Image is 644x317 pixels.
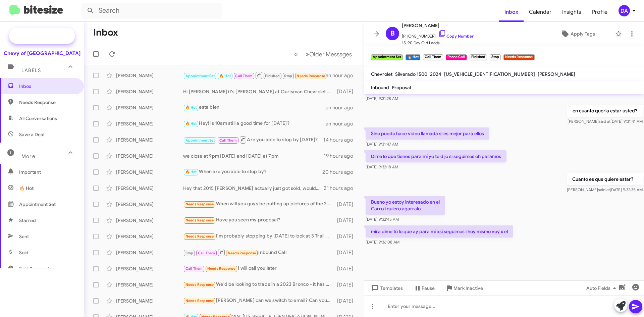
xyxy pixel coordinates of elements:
[524,2,557,22] a: Calendar
[185,74,215,78] span: Appointment Set
[499,2,524,22] a: Inbox
[290,47,302,61] button: Previous
[402,40,474,46] span: 15-90 Day Old Leads
[4,50,80,57] div: Chevy of [GEOGRAPHIC_DATA]
[598,187,610,192] span: said at
[422,282,435,294] span: Pause
[290,47,356,61] nav: Page navigation example
[265,74,280,78] span: Finished
[334,233,359,240] div: [DATE]
[183,281,334,288] div: We'd be looking to trade in a 2023 Bronco - it has a Sasquatch package and upgraded tech package....
[587,2,613,22] a: Profile
[567,105,643,117] p: en cuanto queria estar usted?
[185,266,203,271] span: Call Them
[116,153,183,159] div: [PERSON_NAME]
[371,71,392,77] span: Chevrolet
[185,202,214,206] span: Needs Response
[366,127,489,140] p: Sino puedo hace video llamada si es mejor para ellos
[326,120,359,127] div: an hour ago
[430,71,441,77] span: 2024
[408,282,440,294] button: Pause
[392,85,411,91] span: Proposal
[183,168,322,176] div: When are you able to stop by?
[324,185,359,192] div: 21 hours ago
[219,138,237,143] span: Call Them
[116,169,183,175] div: [PERSON_NAME]
[543,28,612,40] button: Apply Tags
[21,153,35,159] span: More
[366,150,506,162] p: Dime lo que tienes para mí yo te dijo si seguimos oh paramos
[490,54,501,60] small: Stop
[568,119,643,124] span: [PERSON_NAME] [DATE] 9:31:41 AM
[302,47,356,61] button: Next
[183,297,334,305] div: [PERSON_NAME] can we switch to email? Can you give me a quote on an LT1 or an LT2? I'm looking fo...
[183,120,326,127] div: Hey! is 10am still a good time for [DATE]?
[228,251,256,255] span: Needs Response
[371,85,389,91] span: Inbound
[116,137,183,143] div: [PERSON_NAME]
[309,51,352,58] span: Older Messages
[440,282,488,294] button: Mark Inactive
[19,131,44,138] span: Save a Deal
[306,50,309,58] span: »
[334,201,359,208] div: [DATE]
[571,28,595,40] span: Apply Tags
[29,33,70,39] span: Special Campaign
[326,72,359,79] div: an hour ago
[334,88,359,95] div: [DATE]
[19,249,29,256] span: Sold
[324,153,359,159] div: 19 hours ago
[366,217,399,222] span: [DATE] 9:32:45 AM
[619,5,630,16] div: DA
[185,282,214,287] span: Needs Response
[219,74,231,78] span: 🔥 Hot
[19,99,76,106] span: Needs Response
[81,3,222,19] input: Search
[185,251,194,255] span: Stop
[322,169,359,175] div: 20 hours ago
[586,282,619,294] span: Auto Fields
[503,54,534,60] small: Needs Response
[183,216,334,224] div: Have you seen my proposal?
[366,240,399,245] span: [DATE] 9:36:08 AM
[334,217,359,224] div: [DATE]
[185,218,214,222] span: Needs Response
[116,233,183,240] div: [PERSON_NAME]
[294,50,298,58] span: «
[185,105,197,110] span: 🔥 Hot
[183,232,334,240] div: I'm probably stopping by [DATE] to look at 3 Trail Boss Colorados. 2 white and 1 silver. The ones...
[19,265,55,272] span: Sold Responded
[185,121,197,126] span: 🔥 Hot
[19,201,56,208] span: Appointment Set
[370,282,403,294] span: Templates
[538,71,575,77] span: [PERSON_NAME]
[116,201,183,208] div: [PERSON_NAME]
[599,119,610,124] span: said at
[390,28,395,39] span: B
[613,5,637,16] button: DA
[235,74,253,78] span: Call Them
[198,251,215,255] span: Call Them
[183,265,334,272] div: I will call you later
[185,138,215,143] span: Appointment Set
[395,71,427,77] span: Silverado 1500
[444,71,535,77] span: [US_VEHICLE_IDENTIFICATION_NUMBER]
[406,54,420,60] small: 🔥 Hot
[366,196,445,215] p: Bueno yo estoy interesado en el Carro i quiero agarralo
[567,187,643,192] span: [PERSON_NAME] [DATE] 9:32:35 AM
[402,30,474,40] span: [PHONE_NUMBER]
[366,164,398,169] span: [DATE] 9:32:18 AM
[116,104,183,111] div: [PERSON_NAME]
[284,74,292,78] span: Stop
[334,281,359,288] div: [DATE]
[116,249,183,256] div: [PERSON_NAME]
[297,74,325,78] span: Needs Response
[366,225,513,237] p: mira dime tú lo que ay para mí así seguimos i hoy mismo voy x el
[116,265,183,272] div: [PERSON_NAME]
[116,217,183,224] div: [PERSON_NAME]
[116,72,183,79] div: [PERSON_NAME]
[21,67,41,73] span: Labels
[183,136,323,144] div: Are you able to stop by [DATE]?
[116,120,183,127] div: [PERSON_NAME]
